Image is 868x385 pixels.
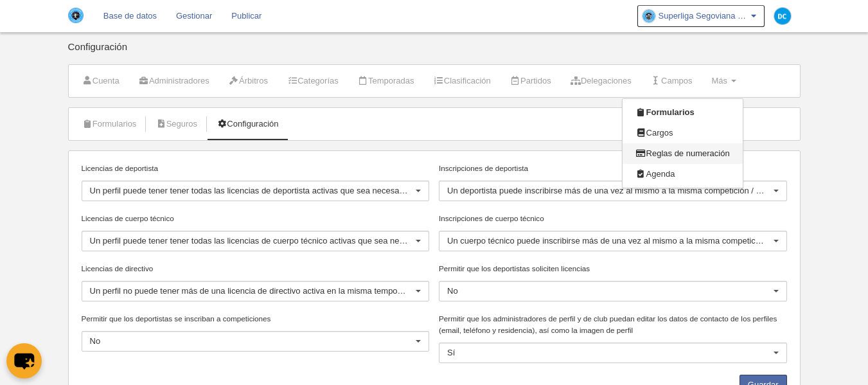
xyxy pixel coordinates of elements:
[148,114,204,134] a: Seguros
[704,71,743,91] a: Más
[75,71,127,91] a: Cuenta
[563,71,639,91] a: Delegaciones
[642,10,655,22] img: OavcNxVbaZnD.30x30.jpg
[447,186,781,195] span: Un deportista puede inscribirse más de una vez al mismo a la misma competición / evento
[623,164,742,184] a: Agenda
[644,71,700,91] a: Campos
[82,213,430,224] label: Licencias de cuerpo técnico
[209,114,285,134] a: Configuración
[439,263,787,274] label: Permitir que los deportistas soliciten licencias
[90,286,414,296] span: Un perfil no puede tener más de una licencia de directivo activa en la misma temporada
[82,163,430,174] label: Licencias de deportista
[503,71,558,91] a: Partidos
[6,343,42,379] button: chat-button
[68,42,801,64] div: Configuración
[90,186,409,195] span: Un perfil puede tener tener todas las licencias de deportista activas que sea necesario
[351,71,421,91] a: Temporadas
[637,5,765,27] a: Superliga Segoviana Por Mil Razones
[774,8,791,24] img: c2l6ZT0zMHgzMCZmcz05JnRleHQ9REMmYmc9MDM5YmU1.png
[90,236,427,246] span: Un perfil puede tener tener todas las licencias de cuerpo técnico activas que sea necesario
[222,71,275,91] a: Árbitros
[439,313,787,336] label: Permitir que los administradores de perfil y de club puedan editar los datos de contacto de los p...
[280,71,346,91] a: Categorías
[68,8,84,23] img: Superliga Segoviana Por Mil Razones
[447,236,799,246] span: Un cuerpo técnico puede inscribirse más de una vez al mismo a la misma competición / evento
[623,143,742,164] a: Reglas de numeración
[623,123,742,143] a: Cargos
[447,286,458,296] span: No
[439,213,787,224] label: Inscripciones de cuerpo técnico
[90,336,101,346] span: No
[75,114,144,134] a: Formularios
[82,263,430,274] label: Licencias de directivo
[623,102,742,123] a: Formularios
[659,10,748,22] span: Superliga Segoviana Por Mil Razones
[711,76,727,85] span: Más
[427,71,498,91] a: Clasificación
[82,313,430,325] label: Permitir que los deportistas se inscriban a competiciones
[439,163,787,174] label: Inscripciones de deportista
[132,71,217,91] a: Administradores
[447,348,455,357] span: Sí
